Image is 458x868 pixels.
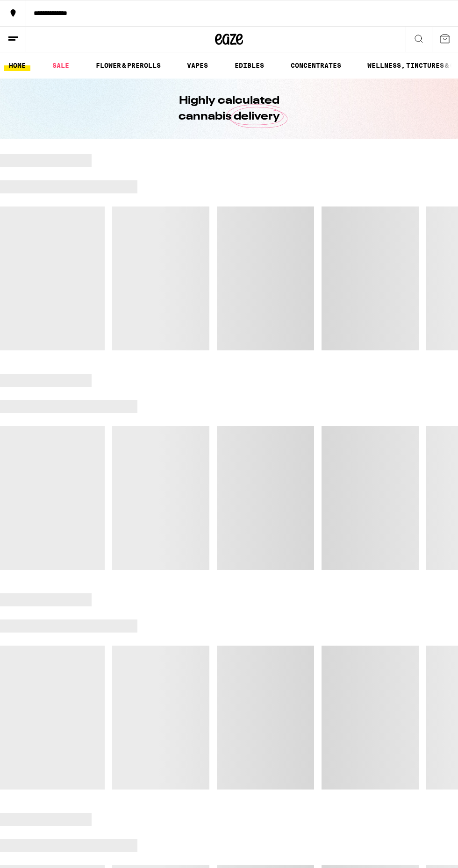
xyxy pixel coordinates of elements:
a: FLOWER & PREROLLS [91,60,165,71]
a: CONCENTRATES [286,60,346,71]
h1: Highly calculated cannabis delivery [152,93,306,125]
a: EDIBLES [230,60,269,71]
a: SALE [48,60,74,71]
a: HOME [4,60,30,71]
a: VAPES [182,60,213,71]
